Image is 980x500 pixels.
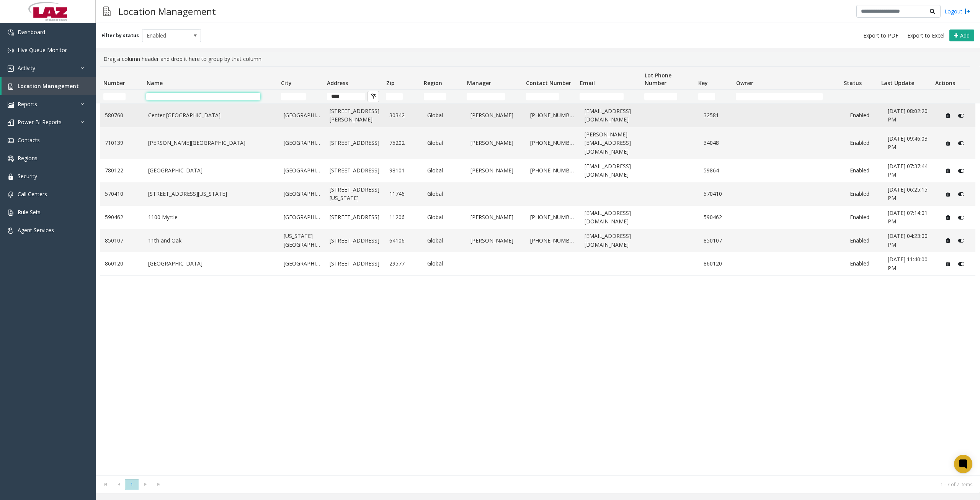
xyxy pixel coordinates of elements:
[18,82,79,90] span: Location Management
[954,137,969,149] button: Disable
[526,79,571,87] span: Contact Number
[330,213,380,221] a: [STREET_ADDRESS]
[530,139,575,147] a: [PHONE_NUMBER]
[932,90,970,103] td: Actions Filter
[850,236,879,245] a: Enabled
[105,190,139,198] a: 570410
[427,111,461,120] a: Global
[888,209,928,225] span: [DATE] 07:14:01 PM
[888,209,933,226] a: [DATE] 07:14:01 PM
[383,90,420,103] td: Zip Filter
[954,234,969,247] button: Disable
[427,139,461,147] a: Global
[840,90,878,103] td: Status Filter
[427,236,461,245] a: Global
[704,111,732,120] a: 32581
[8,102,14,108] img: 'icon'
[704,190,732,198] a: 570410
[888,232,928,248] span: [DATE] 04:23:00 PM
[888,135,928,151] span: [DATE] 09:46:03 PM
[101,32,139,39] label: Filter by status
[577,90,641,103] td: Email Filter
[8,66,14,72] img: 'icon'
[330,166,380,175] a: [STREET_ADDRESS]
[585,162,640,179] a: [EMAIL_ADDRESS][DOMAIN_NAME]
[8,30,14,36] img: 'icon'
[850,139,879,147] a: Enabled
[733,90,840,103] td: Owner Filter
[704,213,732,221] a: 590462
[888,232,933,249] a: [DATE] 04:23:00 PM
[704,166,732,175] a: 59864
[530,166,575,175] a: [PHONE_NUMBER]
[148,236,274,245] a: 11th and Oak
[330,236,380,245] a: [STREET_ADDRESS]
[644,93,677,100] input: Lot Phone Number Filter
[148,166,274,175] a: [GEOGRAPHIC_DATA]
[8,210,14,216] img: 'icon'
[18,208,41,216] span: Rule Sets
[100,90,143,103] td: Number Filter
[949,30,974,42] button: Add
[464,90,523,103] td: Manager Filter
[386,93,403,100] input: Zip Filter
[944,7,970,15] a: Logout
[148,139,274,147] a: [PERSON_NAME][GEOGRAPHIC_DATA]
[96,66,980,475] div: Data table
[389,190,418,198] a: 11746
[942,165,954,177] button: Delete
[148,111,274,120] a: Center [GEOGRAPHIC_DATA]
[2,77,96,95] a: Location Management
[585,107,640,124] a: [EMAIL_ADDRESS][DOMAIN_NAME]
[148,259,274,268] a: [GEOGRAPHIC_DATA]
[704,139,732,147] a: 34048
[954,110,969,122] button: Disable
[888,107,928,123] span: [DATE] 08:02:20 PM
[942,137,954,149] button: Delete
[850,166,879,175] a: Enabled
[850,213,879,221] a: Enabled
[8,84,14,90] img: 'icon'
[18,64,35,72] span: Activity
[170,481,972,488] kendo-pager-info: 1 - 7 of 7 items
[18,100,37,108] span: Reports
[284,213,320,221] a: [GEOGRAPHIC_DATA]
[103,93,126,100] input: Number Filter
[284,190,320,198] a: [GEOGRAPHIC_DATA]
[698,79,708,87] span: Key
[18,190,47,198] span: Call Centers
[424,79,442,87] span: Region
[386,79,395,87] span: Zip
[695,90,733,103] td: Key Filter
[18,28,45,36] span: Dashboard
[641,90,695,103] td: Lot Phone Number Filter
[8,174,14,180] img: 'icon'
[645,72,671,87] span: Lot Phone Number
[580,93,623,100] input: Email Filter
[100,52,975,66] div: Drag a column header and drop it here to group by that column
[585,209,640,226] a: [EMAIL_ADDRESS][DOMAIN_NAME]
[964,7,970,15] img: logout
[8,156,14,162] img: 'icon'
[850,111,879,120] a: Enabled
[704,236,732,245] a: 850107
[470,236,521,245] a: [PERSON_NAME]
[148,190,274,198] a: [STREET_ADDRESS][US_STATE]
[284,232,320,249] a: [US_STATE][GEOGRAPHIC_DATA]
[942,211,954,223] button: Delete
[327,79,348,87] span: Address
[284,111,320,120] a: [GEOGRAPHIC_DATA]
[8,228,14,234] img: 'icon'
[863,32,898,39] span: Export to PDF
[324,90,383,103] td: Address Filter
[424,93,446,100] input: Region Filter
[8,138,14,144] img: 'icon'
[530,236,575,245] a: [PHONE_NUMBER]
[327,93,365,100] input: Address Filter
[888,256,928,271] span: [DATE] 11:40:00 PM
[585,232,640,249] a: [EMAIL_ADDRESS][DOMAIN_NAME]
[736,93,823,100] input: Owner Filter
[142,30,189,42] span: Enabled
[389,236,418,245] a: 64106
[888,255,933,272] a: [DATE] 11:40:00 PM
